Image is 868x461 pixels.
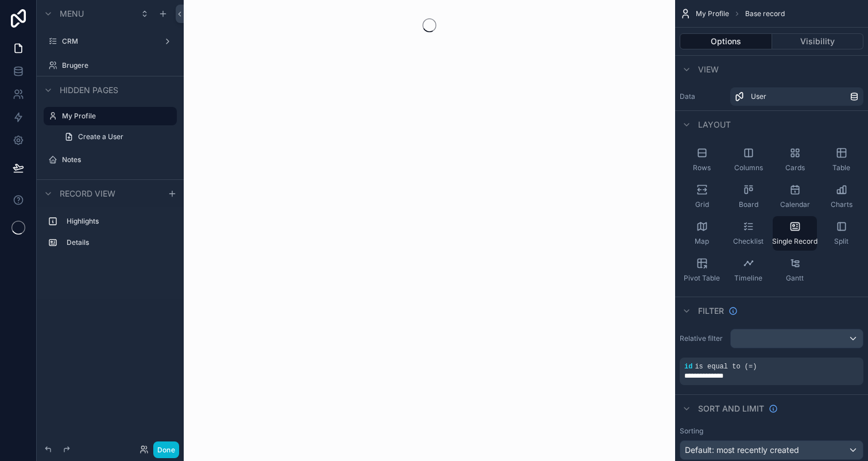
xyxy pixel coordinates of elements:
[60,84,118,96] span: Hidden pages
[785,163,805,172] span: Cards
[773,216,817,251] button: Single Record
[734,163,763,172] span: Columns
[832,163,850,172] span: Table
[67,217,172,226] label: Highlights
[62,155,175,164] label: Notes
[739,200,758,209] span: Board
[680,33,772,49] button: Options
[680,143,724,177] button: Rows
[37,207,184,263] div: scrollable content
[698,305,724,317] span: Filter
[67,238,172,247] label: Details
[62,61,175,70] label: Brugere
[680,334,726,343] label: Relative filter
[153,441,179,458] button: Done
[773,143,817,177] button: Cards
[695,200,709,209] span: Grid
[62,112,170,121] label: My Profile
[684,363,692,371] span: id
[680,92,726,101] label: Data
[693,163,711,172] span: Rows
[698,403,764,414] span: Sort And Limit
[680,253,724,287] button: Pivot Table
[680,427,703,436] label: Sorting
[696,9,729,18] span: My Profile
[695,237,709,246] span: Map
[819,216,863,251] button: Split
[680,179,724,214] button: Grid
[60,8,84,20] span: Menu
[786,274,804,283] span: Gantt
[819,179,863,214] button: Charts
[751,92,766,101] span: User
[819,143,863,177] button: Table
[78,132,123,141] span: Create a User
[680,216,724,251] button: Map
[698,119,731,130] span: Layout
[733,237,764,246] span: Checklist
[773,253,817,287] button: Gantt
[726,143,770,177] button: Columns
[726,179,770,214] button: Board
[773,179,817,214] button: Calendar
[772,237,817,246] span: Single Record
[745,9,785,18] span: Base record
[62,37,158,46] label: CRM
[726,253,770,287] button: Timeline
[57,128,177,146] a: Create a User
[726,216,770,251] button: Checklist
[695,363,757,371] span: is equal to (=)
[734,274,762,283] span: Timeline
[684,274,720,283] span: Pivot Table
[834,237,848,246] span: Split
[831,200,852,209] span: Charts
[772,33,864,49] button: Visibility
[698,64,719,75] span: View
[730,87,863,106] a: User
[60,188,115,199] span: Record view
[780,200,810,209] span: Calendar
